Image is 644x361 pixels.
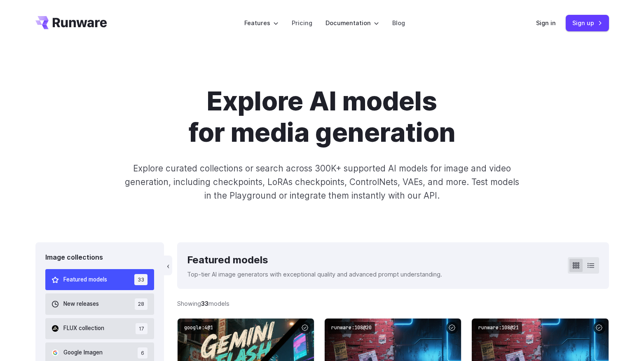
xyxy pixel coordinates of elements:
[475,322,522,334] code: runware:108@21
[121,162,522,203] p: Explore curated collections or search across 300K+ supported AI models for image and video genera...
[136,323,148,334] span: 17
[201,300,208,307] strong: 33
[135,298,148,309] span: 28
[45,252,155,263] div: Image collections
[138,347,148,359] span: 6
[63,300,99,309] span: New releases
[244,18,279,28] label: Features
[566,15,609,31] a: Sign up
[392,18,405,28] a: Blog
[164,256,172,275] button: ‹
[187,252,442,268] div: Featured models
[63,324,104,333] span: FLUX collection
[45,269,155,290] button: Featured models 33
[134,274,148,285] span: 33
[328,322,375,334] code: runware:108@20
[35,16,107,29] a: Go to /
[187,270,442,279] p: Top-tier AI image generators with exceptional quality and advanced prompt understanding.
[63,275,107,284] span: Featured models
[63,348,103,357] span: Google Imagen
[181,322,216,334] code: google:4@1
[93,86,552,148] h1: Explore AI models for media generation
[292,18,312,28] a: Pricing
[326,18,379,28] label: Documentation
[45,293,155,314] button: New releases 28
[177,299,229,308] div: Showing models
[536,18,556,28] a: Sign in
[45,318,155,339] button: FLUX collection 17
